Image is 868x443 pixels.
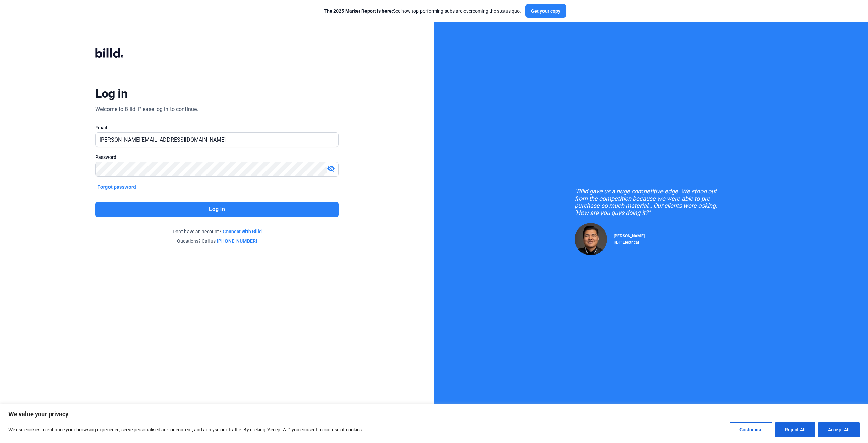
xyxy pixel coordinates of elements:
div: Welcome to Billd! Please log in to continue. [95,105,198,113]
button: Reject All [775,422,815,437]
div: Password [95,154,338,161]
div: Log in [95,86,127,101]
p: We value your privacy [8,410,860,418]
div: See how top-performing subs are overcoming the status quo. [324,7,521,14]
p: We use cookies to enhance your browsing experience, serve personalised ads or content, and analys... [8,426,363,434]
button: Forgot password [95,183,138,191]
div: "Billd gave us a huge competitive edge. We stood out from the competition because we were able to... [575,188,727,216]
span: The 2025 Market Report is here: [324,8,393,14]
button: Get your copy [525,4,566,18]
div: Don't have an account? [95,228,338,235]
a: [PHONE_NUMBER] [217,238,257,244]
div: RDP Electrical [614,238,645,245]
div: Questions? Call us [95,238,338,244]
a: Connect with Billd [223,228,262,235]
button: Customise [730,422,772,437]
img: Raul Pacheco [575,223,607,255]
span: [PERSON_NAME] [614,234,645,238]
div: Email [95,124,338,131]
mat-icon: visibility_off [327,164,335,172]
button: Log in [95,202,338,217]
button: Accept All [818,422,860,437]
